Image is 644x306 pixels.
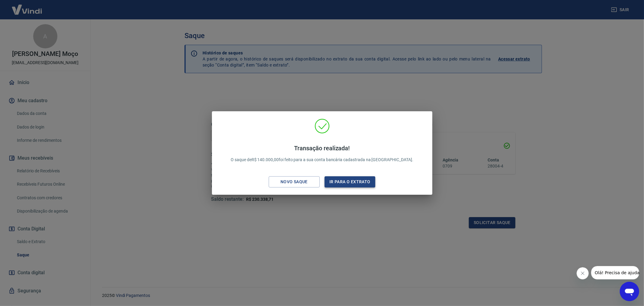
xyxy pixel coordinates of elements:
button: Ir para o extrato [325,176,376,187]
div: Novo saque [273,178,315,186]
iframe: Fechar mensagem [577,267,589,279]
button: Novo saque [269,176,320,187]
p: O saque de R$ 140.000,00 foi feito para a sua conta bancária cadastrada na [GEOGRAPHIC_DATA]. [231,145,413,163]
iframe: Mensagem da empresa [591,266,639,279]
span: Olá! Precisa de ajuda? [4,4,51,9]
iframe: Botão para abrir a janela de mensagens [620,282,639,301]
h4: Transação realizada! [231,145,413,152]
